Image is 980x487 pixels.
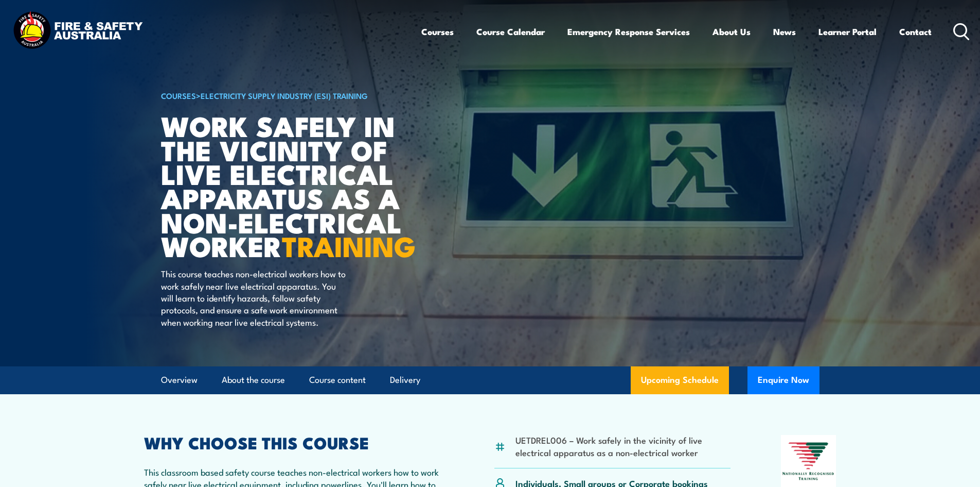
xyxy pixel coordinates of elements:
[421,18,454,45] a: Courses
[747,366,819,394] button: Enquire Now
[161,89,415,102] h6: >
[818,18,877,45] a: Learner Portal
[712,18,751,45] a: About Us
[201,90,368,101] a: Electricity Supply Industry (ESI) Training
[161,366,198,394] a: Overview
[390,366,420,394] a: Delivery
[515,434,731,458] li: UETDREL006 – Work safely in the vicinity of live electrical apparatus as a non-electrical worker
[899,18,932,45] a: Contact
[161,113,415,258] h1: Work safely in the vicinity of live electrical apparatus as a non-electrical worker
[282,224,416,266] strong: TRAINING
[222,366,285,394] a: About the course
[309,366,366,394] a: Course content
[631,366,729,394] a: Upcoming Schedule
[161,90,196,101] a: COURSES
[476,18,545,45] a: Course Calendar
[567,18,690,45] a: Emergency Response Services
[161,267,349,328] p: This course teaches non-electrical workers how to work safely near live electrical apparatus. You...
[144,435,444,449] h2: WHY CHOOSE THIS COURSE
[773,18,796,45] a: News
